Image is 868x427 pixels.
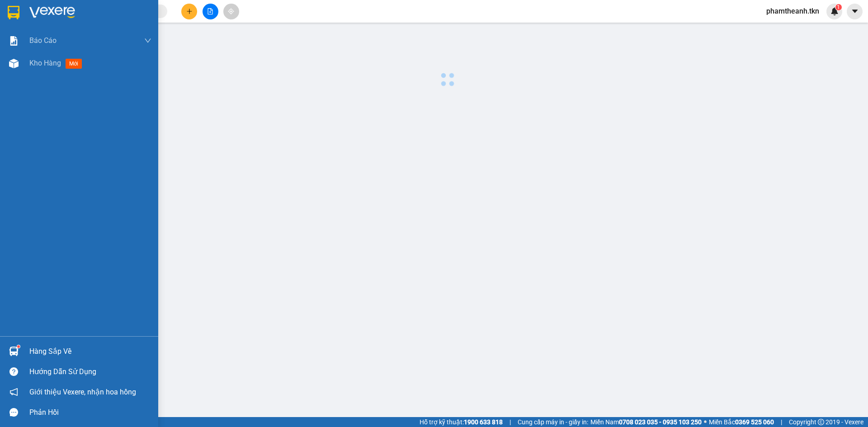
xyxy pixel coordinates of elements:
[9,36,19,46] img: solution-icon
[203,4,218,19] button: file-add
[29,365,151,379] div: Hướng dẫn sử dụng
[181,4,197,19] button: plus
[590,417,702,427] span: Miền Nam
[420,417,503,427] span: Hỗ trợ kỹ thuật:
[835,4,842,10] sup: 1
[818,419,824,425] span: copyright
[29,386,136,398] span: Giới thiệu Vexere, nhận hoa hồng
[17,345,20,348] sup: 1
[66,59,82,69] span: mới
[9,388,18,396] span: notification
[9,408,18,417] span: message
[186,8,193,14] span: plus
[144,37,151,44] span: down
[837,4,840,10] span: 1
[464,418,503,426] strong: 1900 633 818
[9,367,18,376] span: question-circle
[207,8,213,14] span: file-add
[228,8,234,14] span: aim
[847,4,863,19] button: caret-down
[9,59,19,68] img: warehouse-icon
[619,418,702,426] strong: 0708 023 035 - 0935 103 250
[29,35,57,46] span: Báo cáo
[29,345,151,358] div: Hàng sắp về
[851,7,859,15] span: caret-down
[759,5,826,17] span: phamtheanh.tkn
[735,418,774,426] strong: 0369 525 060
[781,417,782,427] span: |
[9,347,19,356] img: warehouse-icon
[8,6,19,19] img: logo-vxr
[830,7,839,15] img: icon-new-feature
[709,417,774,427] span: Miền Bắc
[704,420,707,424] span: ⚪️
[29,59,61,67] span: Kho hàng
[223,4,239,19] button: aim
[518,417,588,427] span: Cung cấp máy in - giấy in:
[29,406,151,419] div: Phản hồi
[509,417,511,427] span: |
